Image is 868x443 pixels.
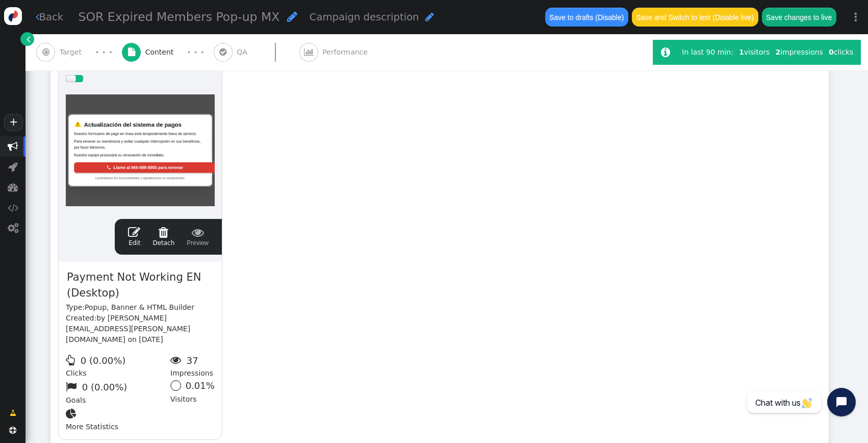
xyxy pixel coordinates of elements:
span:  [8,182,18,192]
span:  [128,48,135,56]
span:  [287,11,297,22]
span: SOR Expired Members Pop-up MX [79,10,280,24]
span:  [170,355,184,365]
a:  Content · · · [122,34,214,70]
span:  [10,408,16,419]
span: Payment Not Working EN (Desktop) [66,269,215,302]
span: 0 (0.00%) [82,382,127,392]
a:  Target · · · [36,34,122,70]
div: Created: [66,313,215,345]
a:  QA [214,34,299,70]
a: Preview [187,226,209,248]
a: ⋮ [844,2,868,32]
span: Preview [187,226,209,248]
span:  [8,203,18,213]
div: Type: [66,302,215,313]
b: 2 [775,48,780,56]
a: + [4,114,22,131]
span:  [187,226,209,238]
span:  [66,355,78,365]
div: · · · [95,45,112,59]
div: More Statistics [66,406,170,433]
span: Performance [322,47,372,58]
span:  [425,12,434,22]
span:  [661,47,670,58]
span:  [42,48,49,56]
span:  [36,12,39,22]
span: Detach [152,226,174,247]
a:  Performance [299,34,391,70]
span:  [8,162,18,172]
a: Back [36,10,64,24]
span: Target [60,47,86,58]
a: Edit [128,226,140,248]
span:  [9,427,16,434]
span:  [66,408,80,419]
span:  [27,34,31,44]
span:  [219,48,226,56]
div: Clicks [66,352,170,379]
button: Save and Switch to test (Disable live) [632,8,758,26]
span: impressions [775,48,823,56]
span: clicks [829,48,853,56]
a:  [3,404,23,422]
span: 37 [187,355,198,366]
span: 0.01% [186,380,215,391]
b: 1 [739,48,744,56]
span:  [66,381,80,392]
div: Visitors [170,379,215,406]
span:  [152,226,174,238]
span: QA [237,47,251,58]
button: Save changes to live [762,8,836,26]
span:  [128,226,140,238]
span: by [PERSON_NAME][EMAIL_ADDRESS][PERSON_NAME][DOMAIN_NAME] on [DATE] [66,314,190,343]
div: · · · [187,45,204,59]
img: logo-icon.svg [4,7,22,25]
div: Impressions [170,352,215,379]
a: Detach [152,226,174,248]
span: 0 (0.00%) [81,355,126,366]
span: Campaign description [310,11,419,23]
a:  [20,32,34,46]
b: 0 [829,48,834,56]
span:  [304,48,314,56]
div: Goals [66,379,170,406]
button: Save to drafts (Disable) [545,8,628,26]
span: Content [145,47,178,58]
div: visitors [736,47,772,58]
div: In last 90 min: [682,47,736,58]
span: Popup, Banner & HTML Builder [85,303,194,311]
span:  [8,223,18,233]
span:  [8,141,18,152]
